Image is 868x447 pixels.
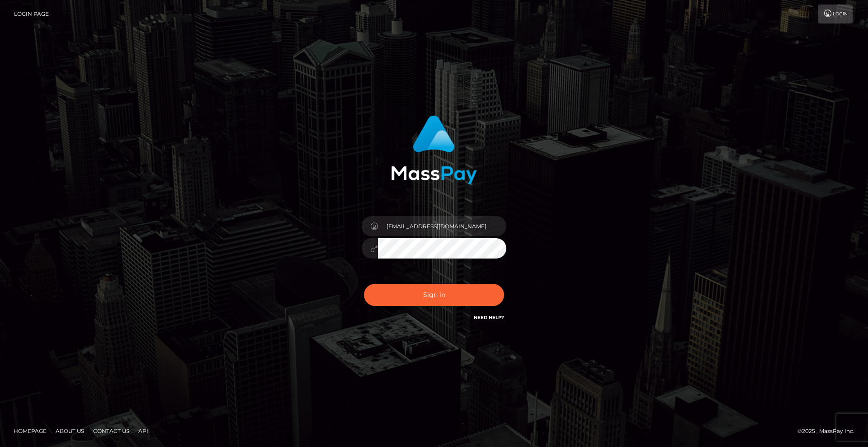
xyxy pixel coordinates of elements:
[52,424,88,438] a: About Us
[10,424,50,438] a: Homepage
[818,5,853,24] a: Login
[364,284,504,306] button: Sign in
[378,216,506,236] input: Username...
[474,315,504,320] a: Need Help?
[391,115,477,184] img: MassPay Login
[90,424,133,438] a: Contact Us
[797,426,861,436] div: © 2025 , MassPay Inc.
[14,5,49,24] a: Login Page
[135,424,152,438] a: API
